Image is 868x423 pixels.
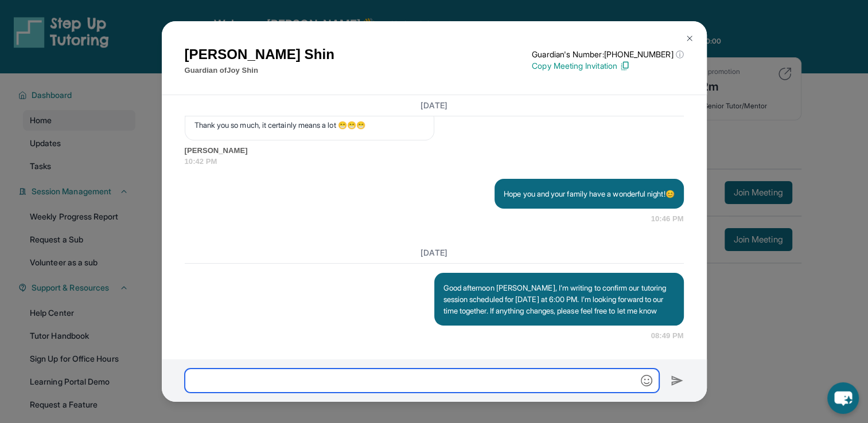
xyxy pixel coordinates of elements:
[194,119,425,131] p: Thank you so much, it certainly means a lot 😁😁😁
[651,213,684,225] span: 10:46 PM
[185,247,684,258] h3: [DATE]
[185,156,684,167] span: 10:42 PM
[504,188,674,199] p: Hope you and your family have a wonderful night!😊
[675,49,683,60] span: ⓘ
[620,61,630,71] img: Copy Icon
[651,330,684,342] span: 08:49 PM
[641,375,652,386] img: Emoji
[185,145,684,156] span: [PERSON_NAME]
[185,44,334,65] h1: [PERSON_NAME] Shin
[685,34,694,43] img: Close Icon
[671,374,684,387] img: Send icon
[443,282,675,316] p: Good afternoon [PERSON_NAME], I’m writing to confirm our tutoring session scheduled for [DATE] at...
[532,60,683,72] p: Copy Meeting Invitation
[827,382,859,414] button: chat-button
[185,100,684,111] h3: [DATE]
[185,65,334,76] p: Guardian of Joy Shin
[532,49,683,60] p: Guardian's Number: [PHONE_NUMBER]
